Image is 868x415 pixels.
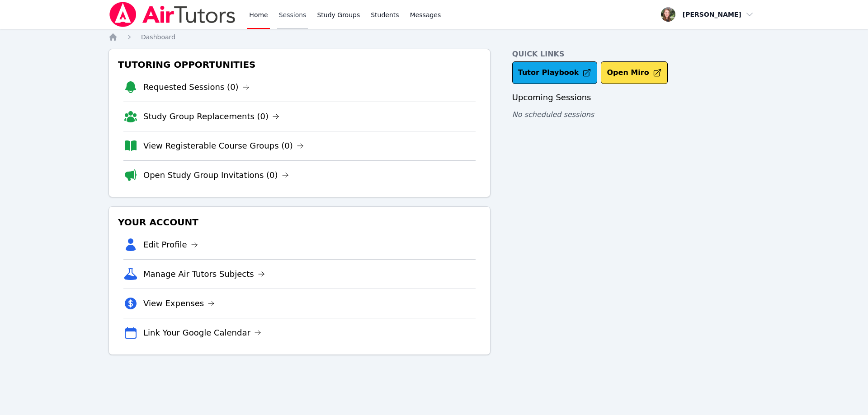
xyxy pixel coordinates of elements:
[143,238,198,251] a: Edit Profile
[512,61,598,84] a: Tutor Playbook
[143,140,304,152] a: View Registerable Course Groups (0)
[601,61,667,84] button: Open Miro
[512,91,759,104] h3: Upcoming Sessions
[143,81,250,93] a: Requested Sessions (0)
[143,110,279,123] a: Study Group Replacements (0)
[410,10,441,19] span: Messages
[512,49,759,60] h4: Quick Links
[108,33,759,42] nav: Breadcrumb
[143,297,215,310] a: View Expenses
[143,169,289,182] a: Open Study Group Invitations (0)
[141,33,175,42] a: Dashboard
[512,110,594,119] span: No scheduled sessions
[108,2,236,27] img: Air Tutors
[143,326,261,339] a: Link Your Google Calendar
[143,268,265,280] a: Manage Air Tutors Subjects
[116,56,483,73] h3: Tutoring Opportunities
[116,214,483,230] h3: Your Account
[141,33,175,41] span: Dashboard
